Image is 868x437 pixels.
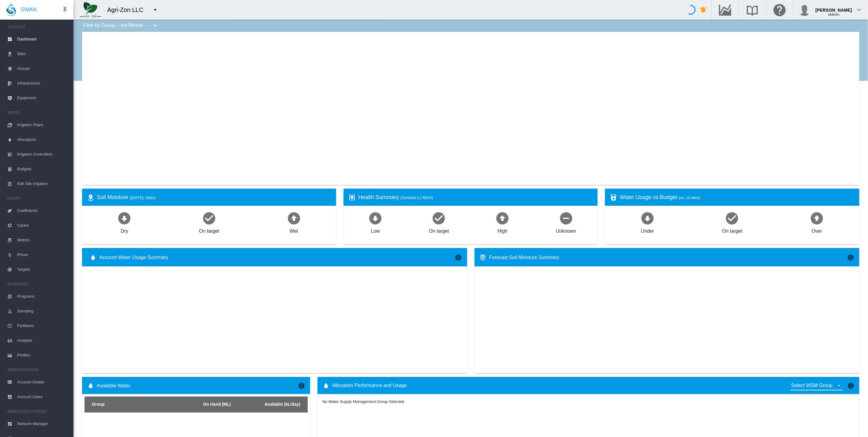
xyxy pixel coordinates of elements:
[559,211,573,225] md-icon: icon-minus-circle
[99,254,455,261] span: Account Water Usage Summary
[17,47,69,61] span: Sites
[17,176,69,191] span: Edit Site Irrigation
[432,211,446,225] md-icon: icon-checkbox-marked-circle
[78,20,163,32] div: Filter by Group: - not filtered -
[117,211,132,225] md-icon: icon-arrow-down-bold-circle
[17,416,69,431] span: Network Manager
[745,6,760,13] md-icon: Search the knowledge base
[700,6,707,13] md-icon: icon-bell-ring
[17,91,69,105] span: Equipment
[17,333,69,348] span: Analytes
[641,225,654,235] div: Under
[152,22,159,29] md-icon: icon-menu-down
[816,5,852,11] div: [PERSON_NAME]
[17,304,69,318] span: Sampling
[6,3,16,16] img: SWAN-Landscape-Logo-Colour-drop.png
[358,194,593,201] div: Health Summary
[7,407,69,416] span: IRRIGATION SYSTEMS
[725,211,740,225] md-icon: icon-checkbox-marked-circle
[348,194,356,201] md-icon: icon-heart-box-outline
[17,247,69,262] span: Prices
[772,6,787,13] md-icon: Click here for help
[679,195,700,200] span: (no. of sites)
[400,195,433,200] span: (Sentinel-2 | NDVI)
[620,194,854,201] div: Water Usage vs Budget
[828,13,839,16] span: (Admin)
[107,6,149,14] div: Agri-Zon LLC
[697,4,710,16] button: icon-bell-ring
[17,203,69,218] span: Coefficients
[17,262,69,277] span: Targets
[489,254,847,261] div: Forecast Soil Moisture Summary
[21,6,37,13] span: SWAN
[233,397,308,413] th: Available (kL/day)
[130,195,156,200] span: ([DATE], Sites)
[61,6,69,13] md-icon: icon-pin
[495,211,510,225] md-icon: icon-arrow-up-bold-circle
[810,211,824,225] md-icon: icon-arrow-up-bold-circle
[856,6,863,13] md-icon: icon-chevron-down
[85,397,159,413] th: Group
[610,194,617,201] md-icon: icon-cup-water
[812,225,822,235] div: Over
[7,279,69,289] span: NUTRIENTS
[149,4,161,16] button: icon-menu-down
[498,225,508,235] div: High
[640,211,655,225] md-icon: icon-arrow-down-bold-circle
[298,382,305,390] md-icon: icon-information
[7,194,69,203] span: CROPS
[368,211,383,225] md-icon: icon-arrow-down-bold-circle
[290,225,298,235] div: Wet
[159,397,233,413] th: On Hand (ML)
[322,382,330,390] md-icon: icon-water
[17,289,69,304] span: Programs
[87,382,94,390] md-icon: icon-water
[17,233,69,247] span: Metrics
[479,254,487,261] md-icon: icon-thermometer-lines
[17,132,69,147] span: Allocations
[429,225,449,235] div: On target
[202,211,216,225] md-icon: icon-checkbox-marked-circle
[7,22,69,32] span: ACCOUNT
[722,225,742,235] div: On target
[121,225,128,235] div: Dry
[149,20,161,32] button: icon-menu-down
[371,225,380,235] div: Low
[322,399,404,405] div: No Water Supply Management Group Selected
[17,375,69,390] span: Account Details
[556,225,576,235] div: Unknown
[17,348,69,363] span: Profiles
[798,4,811,16] img: profile.jpg
[847,254,855,261] md-icon: icon-information
[455,254,462,261] md-icon: icon-information
[7,365,69,375] span: ADMINISTRATION
[17,147,69,162] span: Irrigation Controllers
[287,211,301,225] md-icon: icon-arrow-up-bold-circle
[7,108,69,118] span: WATER
[80,2,101,17] img: 7FicoSLW9yRjj7F2+0uvjPufP+ga39vogPu+G1+wvBtcm3fNv859aGr42DJ5pXiEAAAAAAAAAAAAAAAAAAAAAAAAAAAAAAAAA...
[152,6,159,13] md-icon: icon-menu-down
[97,382,130,389] span: Available Water
[847,382,855,390] md-icon: icon-information
[97,194,331,201] div: Soil Moisture
[17,218,69,233] span: Cycles
[332,382,407,390] span: Allocation Performance and Usage
[17,162,69,176] span: Budgets
[199,225,219,235] div: On target
[17,76,69,91] span: Infrastructure
[89,254,97,261] md-icon: icon-water
[791,381,843,390] md-select: {{'ALLOCATION.SELECT_GROUP' | i18next}}
[17,61,69,76] span: Groups
[718,6,733,13] md-icon: Go to the Data Hub
[17,318,69,333] span: Fertilisers
[87,194,94,201] md-icon: icon-map-marker-radius
[17,118,69,132] span: Irrigation Plans
[17,32,69,47] span: Dashboard
[17,390,69,404] span: Account Users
